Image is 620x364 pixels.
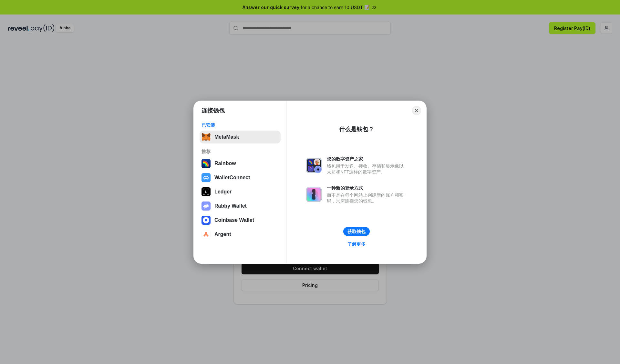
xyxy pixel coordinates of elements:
[200,157,281,170] button: Rainbow
[306,158,322,173] img: svg+xml,%3Csvg%20xmlns%3D%22http%3A%2F%2Fwww.w3.org%2F2000%2Fsvg%22%20fill%3D%22none%22%20viewBox...
[214,189,232,195] div: Ledger
[200,228,281,241] button: Argent
[347,229,366,234] div: 获取钱包
[327,163,407,175] div: 钱包用于发送、接收、存储和显示像以太坊和NFT这样的数字资产。
[201,133,211,142] img: svg+xml,%3Csvg%20fill%3D%22none%22%20height%3D%2233%22%20viewBox%3D%220%200%2035%2033%22%20width%...
[344,240,369,248] a: 了解更多
[201,230,211,239] img: svg+xml,%3Csvg%20width%3D%2228%22%20height%3D%2228%22%20viewBox%3D%220%200%2028%2028%22%20fill%3D...
[327,156,407,162] div: 您的数字资产之家
[343,227,370,236] button: 获取钱包
[214,217,254,223] div: Coinbase Wallet
[214,134,239,140] div: MetaMask
[306,187,322,202] img: svg+xml,%3Csvg%20xmlns%3D%22http%3A%2F%2Fwww.w3.org%2F2000%2Fsvg%22%20fill%3D%22none%22%20viewBox...
[201,187,211,196] img: svg+xml,%3Csvg%20xmlns%3D%22http%3A%2F%2Fwww.w3.org%2F2000%2Fsvg%22%20width%3D%2228%22%20height%3...
[200,200,281,212] button: Rabby Wallet
[201,202,211,211] img: svg+xml,%3Csvg%20xmlns%3D%22http%3A%2F%2Fwww.w3.org%2F2000%2Fsvg%22%20fill%3D%22none%22%20viewBox...
[201,149,279,154] div: 推荐
[201,216,211,225] img: svg+xml,%3Csvg%20width%3D%2228%22%20height%3D%2228%22%20viewBox%3D%220%200%2028%2028%22%20fill%3D...
[339,125,374,133] div: 什么是钱包？
[201,122,279,128] div: 已安装
[214,203,247,209] div: Rabby Wallet
[327,185,407,191] div: 一种新的登录方式
[214,161,236,166] div: Rainbow
[201,173,211,182] img: svg+xml,%3Csvg%20width%3D%2228%22%20height%3D%2228%22%20viewBox%3D%220%200%2028%2028%22%20fill%3D...
[200,185,281,198] button: Ledger
[214,175,250,181] div: WalletConnect
[347,241,366,247] div: 了解更多
[327,192,407,204] div: 而不是在每个网站上创建新的账户和密码，只需连接您的钱包。
[200,171,281,184] button: WalletConnect
[201,107,225,114] h1: 连接钱包
[200,214,281,227] button: Coinbase Wallet
[200,131,281,143] button: MetaMask
[201,159,211,168] img: svg+xml,%3Csvg%20width%3D%22120%22%20height%3D%22120%22%20viewBox%3D%220%200%20120%20120%22%20fil...
[214,231,231,237] div: Argent
[412,106,421,115] button: Close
